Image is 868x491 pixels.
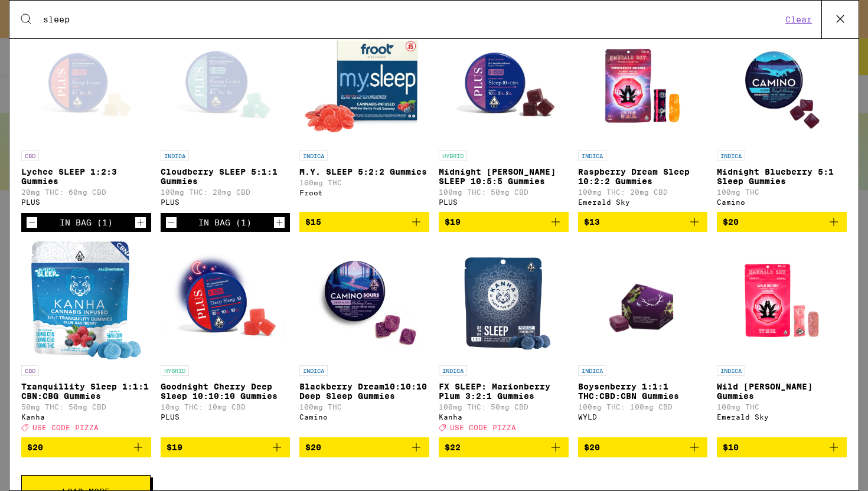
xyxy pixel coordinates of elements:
p: HYBRID [439,150,467,161]
input: Search for products & categories [43,14,782,25]
p: 50mg THC: 50mg CBD [21,403,151,411]
p: Tranquillity Sleep 1:1:1 CBN:CBG Gummies [21,382,151,401]
p: 100mg THC: 20mg CBD [161,188,291,196]
span: $19 [167,443,182,452]
img: PLUS - Midnight Berry SLEEP 10:5:5 Gummies [445,27,563,145]
div: Camino [299,413,429,421]
p: 100mg THC [299,403,429,411]
a: Open page for Wild Berry Gummies from Emerald Sky [717,241,847,437]
p: Midnight [PERSON_NAME] SLEEP 10:5:5 Gummies [439,167,569,186]
a: Open page for Boysenberry 1:1:1 THC:CBD:CBN Gummies from WYLD [578,241,708,437]
p: 20mg THC: 60mg CBD [21,188,151,196]
span: USE CODE PIZZA [32,424,99,431]
p: INDICA [578,150,606,161]
img: Camino - Blackberry Dream10:10:10 Deep Sleep Gummies [305,241,423,359]
p: HYBRID [161,365,189,376]
p: CBD [21,150,39,161]
img: Kanha - FX SLEEP: Marionberry Plum 3:2:1 Gummies [455,241,553,359]
div: Froot [299,189,429,197]
div: Emerald Sky [717,413,847,421]
p: 100mg THC: 100mg CBD [578,403,708,411]
p: 100mg THC [717,188,847,196]
a: Open page for Blackberry Dream10:10:10 Deep Sleep Gummies from Camino [299,241,429,437]
button: Increment [135,217,146,228]
p: INDICA [439,365,467,376]
span: $20 [305,443,321,452]
p: INDICA [578,365,606,376]
p: INDICA [299,150,328,161]
p: INDICA [299,365,328,376]
span: $20 [723,217,739,227]
div: PLUS [21,198,151,206]
a: Open page for Goodnight Cherry Deep Sleep 10:10:10 Gummies from PLUS [161,241,291,437]
button: Add to bag [161,437,291,457]
img: Kanha - Tranquillity Sleep 1:1:1 CBN:CBG Gummies [31,241,141,359]
div: In Bag (1) [60,218,113,227]
p: 100mg THC [717,403,847,411]
a: Open page for Midnight Blueberry 5:1 Sleep Gummies from Camino [717,27,847,212]
a: Open page for Midnight Berry SLEEP 10:5:5 Gummies from PLUS [439,27,569,212]
button: Add to bag [717,212,847,232]
button: Decrement [165,217,177,228]
div: In Bag (1) [198,218,252,227]
p: FX SLEEP: Marionberry Plum 3:2:1 Gummies [439,382,569,401]
div: Kanha [439,413,569,421]
p: 100mg THC: 50mg CBD [439,188,569,196]
p: INDICA [161,150,189,161]
p: M.Y. SLEEP 5:2:2 Gummies [299,167,429,176]
a: Open page for FX SLEEP: Marionberry Plum 3:2:1 Gummies from Kanha [439,241,569,437]
a: Open page for Lychee SLEEP 1:2:3 Gummies from PLUS [21,27,151,213]
p: Lychee SLEEP 1:2:3 Gummies [21,167,151,186]
p: Boysenberry 1:1:1 THC:CBD:CBN Gummies [578,382,708,401]
p: 100mg THC [299,179,429,186]
span: $20 [584,443,600,452]
p: Cloudberry SLEEP 5:1:1 Gummies [161,167,291,186]
a: Open page for Raspberry Dream Sleep 10:2:2 Gummies from Emerald Sky [578,27,708,212]
a: Open page for M.Y. SLEEP 5:2:2 Gummies from Froot [299,27,429,212]
button: Add to bag [439,437,569,457]
span: Help [27,8,51,19]
p: CBD [21,365,39,376]
button: Add to bag [717,437,847,457]
div: PLUS [161,198,291,206]
div: WYLD [578,413,708,421]
span: $10 [723,443,739,452]
img: WYLD - Boysenberry 1:1:1 THC:CBD:CBN Gummies [601,241,685,359]
button: Add to bag [439,212,569,232]
img: Emerald Sky - Raspberry Dream Sleep 10:2:2 Gummies [583,27,701,145]
p: 100mg THC: 20mg CBD [578,188,708,196]
div: Emerald Sky [578,198,708,206]
button: Add to bag [578,437,708,457]
p: INDICA [717,150,745,161]
p: Blackberry Dream10:10:10 Deep Sleep Gummies [299,382,429,401]
span: $15 [305,217,321,227]
img: Froot - M.Y. SLEEP 5:2:2 Gummies [302,27,427,145]
button: Increment [273,217,285,228]
a: Open page for Tranquillity Sleep 1:1:1 CBN:CBG Gummies from Kanha [21,241,151,437]
img: PLUS - Goodnight Cherry Deep Sleep 10:10:10 Gummies [166,241,284,359]
span: $19 [445,217,461,227]
span: $22 [445,443,461,452]
p: 100mg THC: 50mg CBD [439,403,569,411]
div: Kanha [21,413,151,421]
button: Add to bag [299,437,429,457]
button: Redirect to URL [1,1,645,86]
p: 10mg THC: 10mg CBD [161,403,291,411]
p: Wild [PERSON_NAME] Gummies [717,382,847,401]
img: Emerald Sky - Wild Berry Gummies [723,241,841,359]
p: Goodnight Cherry Deep Sleep 10:10:10 Gummies [161,382,291,401]
p: Raspberry Dream Sleep 10:2:2 Gummies [578,167,708,186]
button: Add to bag [299,212,429,232]
a: Open page for Cloudberry SLEEP 5:1:1 Gummies from PLUS [161,27,291,213]
div: PLUS [439,198,569,206]
div: Camino [717,198,847,206]
button: Clear [782,14,815,25]
button: Add to bag [21,437,151,457]
div: PLUS [161,413,291,421]
p: Midnight Blueberry 5:1 Sleep Gummies [717,167,847,186]
button: Add to bag [578,212,708,232]
span: USE CODE PIZZA [450,424,516,431]
span: $13 [584,217,600,227]
span: $20 [27,443,43,452]
img: Camino - Midnight Blueberry 5:1 Sleep Gummies [723,27,841,145]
